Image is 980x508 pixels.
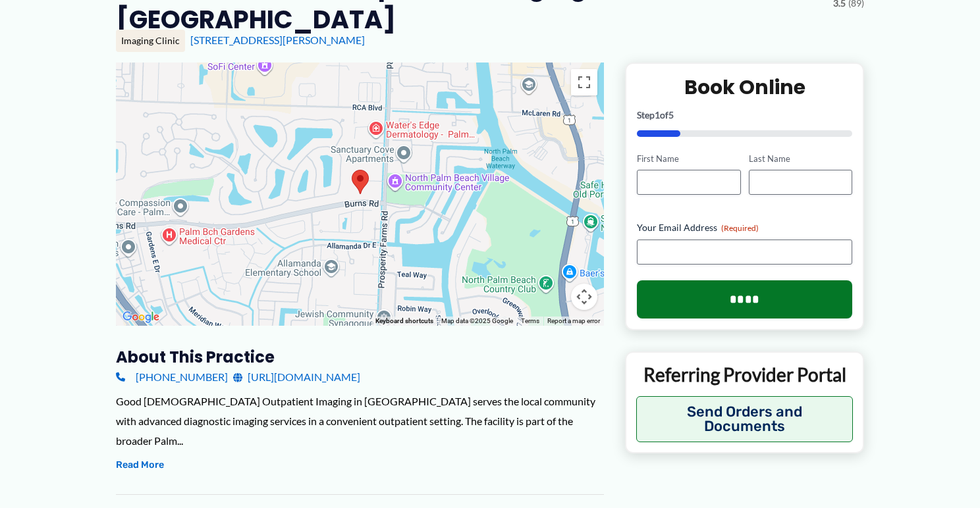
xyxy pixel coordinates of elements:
[655,109,660,120] span: 1
[571,69,597,95] button: Toggle fullscreen view
[190,34,365,46] a: [STREET_ADDRESS][PERSON_NAME]
[637,153,740,165] label: First Name
[116,30,185,52] div: Imaging Clinic
[375,317,433,326] button: Keyboard shortcuts
[749,153,852,165] label: Last Name
[636,396,853,442] button: Send Orders and Documents
[637,111,852,120] p: Step of
[721,223,759,233] span: (Required)
[116,392,604,450] div: Good [DEMOGRAPHIC_DATA] Outpatient Imaging in [GEOGRAPHIC_DATA] serves the local community with a...
[233,367,360,387] a: [URL][DOMAIN_NAME]
[668,109,674,120] span: 5
[119,309,163,326] img: Google
[637,74,852,100] h2: Book Online
[636,363,853,386] p: Referring Provider Portal
[116,367,228,387] a: [PHONE_NUMBER]
[116,347,604,367] h3: About this practice
[521,317,539,324] a: Terms (opens in new tab)
[441,317,513,324] span: Map data ©2025 Google
[547,317,600,324] a: Report a map error
[637,221,852,234] label: Your Email Address
[571,284,597,310] button: Map camera controls
[116,457,164,473] button: Read More
[119,309,163,326] a: Open this area in Google Maps (opens a new window)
